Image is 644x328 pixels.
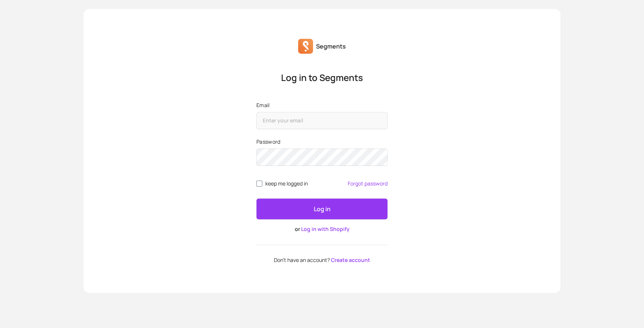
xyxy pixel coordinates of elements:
p: Log in [314,204,331,213]
a: Create account [331,256,370,263]
p: Log in to Segments [256,72,388,84]
input: remember me [256,181,262,187]
button: Log in [256,199,388,219]
input: Email [256,112,388,129]
label: Password [256,138,388,146]
p: Don't have an account? [256,257,388,263]
label: Email [256,101,388,109]
span: keep me logged in [265,181,308,187]
a: Forgot password [348,181,388,187]
p: Segments [316,42,346,51]
p: or [256,225,388,233]
input: Password [256,149,388,166]
a: Log in with Shopify [301,225,350,232]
